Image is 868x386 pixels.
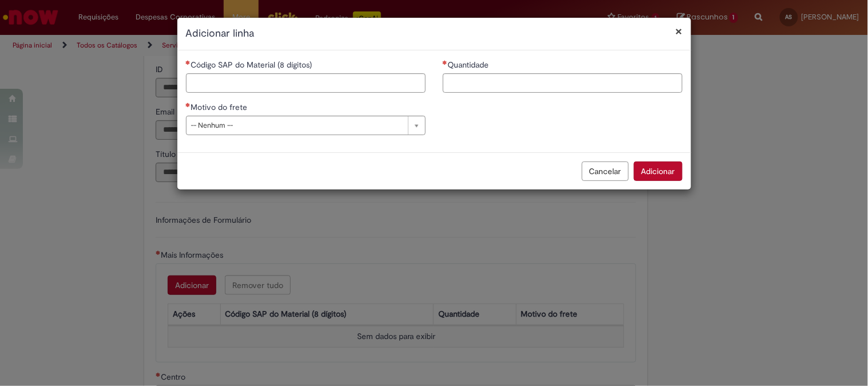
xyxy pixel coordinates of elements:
input: Código SAP do Material (8 dígitos) [186,73,426,93]
span: -- Nenhum -- [191,116,402,135]
span: Código SAP do Material (8 dígitos) [191,60,315,70]
span: Necessários [443,60,448,65]
button: Cancelar [582,162,629,181]
span: Motivo do frete [191,102,250,112]
span: Necessários [186,60,191,65]
input: Quantidade [443,73,683,93]
span: Necessários [186,103,191,107]
h2: Adicionar linha [186,26,683,41]
button: Fechar modal [676,25,683,37]
span: Quantidade [448,60,492,70]
button: Adicionar [634,162,683,181]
